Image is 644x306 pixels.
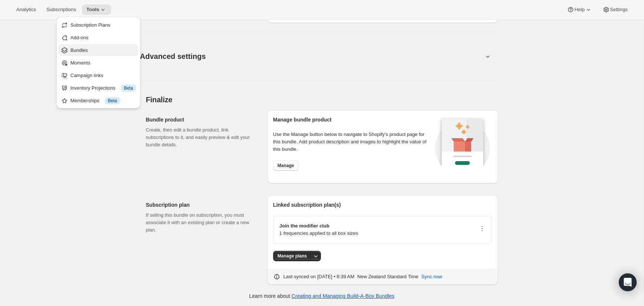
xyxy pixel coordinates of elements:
[619,273,637,291] div: Open Intercom Messenger
[59,94,138,106] button: Memberships
[70,84,136,92] div: Inventory Projections
[86,7,99,13] span: Tools
[146,126,255,149] p: Create, then edit a bundle product, link subscriptions to it, and easily preview & edit your bund...
[12,4,40,15] button: Analytics
[108,98,117,104] span: Beta
[146,116,255,123] h2: Bundle product
[70,47,88,53] span: Bundles
[249,292,394,300] p: Learn more about
[417,271,447,283] button: Sync now
[279,230,358,237] p: 1 frequencies applied to all box sizes
[59,69,138,81] button: Campaign links
[70,35,88,40] span: Add-ons
[357,273,418,280] p: New Zealand Standard Time
[70,22,110,28] span: Subscription Plans
[292,293,395,299] a: Creating and Managing Build-A-Box Bundles
[574,7,584,13] span: Help
[16,7,36,13] span: Analytics
[124,85,133,91] span: Beta
[562,4,596,15] button: Help
[70,97,136,104] div: Memberships
[146,201,255,209] h2: Subscription plan
[140,50,206,62] span: Advanced settings
[70,73,103,78] span: Campaign links
[82,4,111,15] button: Tools
[273,131,433,153] p: Use the Manage button below to navigate to Shopify’s product page for this bundle. Add product de...
[42,4,80,15] button: Subscriptions
[273,116,433,123] h2: Manage bundle product
[278,253,307,259] span: Manage plans
[278,163,294,169] span: Manage
[273,251,311,261] button: Manage plans
[146,212,255,234] p: If selling this bundle on subscription, you must associate it with an existing plan or create a n...
[610,7,628,13] span: Settings
[59,82,138,94] button: Inventory Projections
[279,222,358,230] p: Join the modifier club
[59,19,138,31] button: Subscription Plans
[273,201,492,209] h2: Linked subscription plan(s)
[598,4,632,15] button: Settings
[59,31,138,43] button: Add-ons
[70,60,90,66] span: Moments
[59,44,138,56] button: Bundles
[146,95,498,104] h2: Finalize
[311,251,321,261] button: More actions
[136,42,488,70] button: Advanced settings
[59,57,138,69] button: Moments
[283,273,354,280] p: Last synced on [DATE] • 8:39 AM
[46,7,76,13] span: Subscriptions
[273,160,299,171] button: Manage
[421,273,442,280] span: Sync now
